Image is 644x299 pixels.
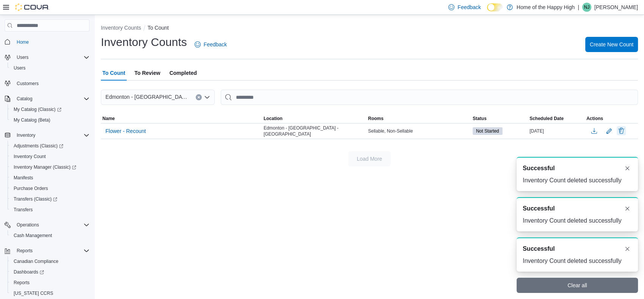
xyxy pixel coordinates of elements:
span: Canadian Compliance [14,258,58,264]
span: Home [14,37,90,46]
span: Adjustments (Classic) [11,141,90,150]
span: Reports [14,246,90,255]
button: Reports [14,246,36,255]
button: Inventory [2,130,93,141]
span: Inventory [14,131,90,140]
button: Transfers [8,204,93,215]
button: Create New Count [585,37,638,52]
a: Inventory Count [11,152,49,161]
h1: Inventory Counts [101,35,187,50]
span: Completed [170,65,197,81]
button: Status [471,114,528,123]
button: Dismiss toast [623,164,632,173]
p: Home of the Happy High [517,3,575,12]
a: Transfers (Classic) [8,194,93,204]
button: Cash Management [8,230,93,241]
button: Customers [2,78,93,89]
button: Scheduled Date [528,114,585,123]
span: Not Started [476,128,499,134]
a: Adjustments (Classic) [11,141,66,150]
button: Reports [2,245,93,256]
button: Location [262,114,367,123]
span: Purchase Orders [11,184,90,193]
a: [US_STATE] CCRS [11,289,56,298]
button: Operations [14,220,42,229]
span: Washington CCRS [11,289,90,298]
span: Manifests [11,173,90,182]
span: Inventory Count [11,152,90,161]
img: Cova [15,3,49,11]
span: Cash Management [11,231,90,240]
button: Clear input [196,94,202,100]
span: Status [473,115,487,122]
span: Inventory [17,132,35,138]
span: Cash Management [14,233,52,239]
a: Transfers (Classic) [11,195,60,204]
span: Transfers [11,205,90,214]
div: Notification [523,244,632,253]
a: Users [11,63,28,73]
span: Dark Mode [487,11,487,12]
button: My Catalog (Beta) [8,115,93,125]
button: Delete [617,126,626,135]
span: Create New Count [590,41,633,48]
span: Transfers (Classic) [11,195,90,204]
a: My Catalog (Classic) [8,104,93,115]
span: My Catalog (Classic) [11,105,90,114]
span: Clear all [567,282,587,289]
span: Inventory Count [14,153,46,160]
a: Cash Management [11,231,55,240]
span: Reports [17,248,33,254]
span: Purchase Orders [14,185,48,191]
p: [PERSON_NAME] [594,3,638,12]
button: Manifests [8,172,93,183]
span: Edmonton - [GEOGRAPHIC_DATA] - [GEOGRAPHIC_DATA] [264,125,365,137]
span: Catalog [17,96,32,102]
span: Location [264,115,283,122]
span: My Catalog (Beta) [14,117,50,123]
span: Not Started [473,127,503,135]
a: Inventory Manager (Classic) [11,163,79,172]
nav: An example of EuiBreadcrumbs [101,24,638,33]
div: Notification [523,204,632,213]
span: Users [17,54,28,60]
a: Transfers [11,205,36,214]
button: Inventory Counts [101,25,141,31]
span: Canadian Compliance [11,257,90,266]
span: Successful [523,204,554,213]
a: Dashboards [8,267,93,277]
span: To Count [102,65,125,81]
a: Reports [11,278,33,287]
button: Edit count details [605,125,614,137]
span: Users [14,65,25,71]
span: NJ [584,3,590,12]
span: Load More [357,155,382,163]
button: Purchase Orders [8,183,93,194]
div: Inventory Count deleted successfully [523,256,632,266]
button: Reports [8,277,93,288]
button: Inventory Count [8,151,93,162]
span: Manifests [14,175,33,181]
span: Successful [523,164,554,173]
span: Inventory Manager (Classic) [14,164,76,170]
a: Home [14,38,32,47]
span: [US_STATE] CCRS [14,290,53,296]
button: Name [101,114,262,123]
div: Notification [523,164,632,173]
span: Successful [523,244,554,253]
span: Actions [586,115,603,122]
button: Operations [2,220,93,230]
span: Scheduled Date [529,115,564,122]
button: Users [14,53,31,62]
a: Canadian Compliance [11,257,61,266]
p: | [578,3,579,12]
span: Customers [17,81,39,87]
span: Reports [14,280,30,286]
span: My Catalog (Classic) [14,106,61,112]
button: Users [2,52,93,63]
button: Load More [348,151,391,166]
span: My Catalog (Beta) [11,115,90,125]
div: Inventory Count deleted successfully [523,216,632,225]
button: Dismiss toast [623,204,632,213]
span: Flower - Recount [105,127,146,135]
